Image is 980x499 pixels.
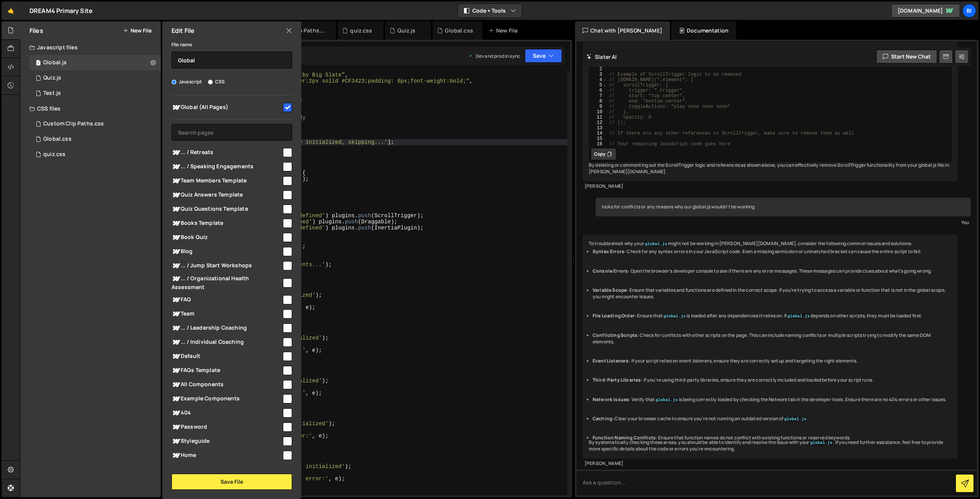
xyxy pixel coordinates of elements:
div: To remove all ScrollTrigger logic and references from your global.js file, you can simply delete ... [583,42,958,181]
button: New File [123,28,152,34]
label: CSS [208,78,225,86]
div: 16933/46377.css [29,132,161,147]
code: global.js [809,440,833,445]
div: You [598,218,969,226]
div: 7 [590,93,607,99]
strong: Variable Scope [593,287,627,293]
div: Global.css [43,136,72,143]
span: ... / Jump Start Workshops [171,261,282,270]
code: global.js [644,241,668,247]
span: Styleguide [171,437,282,446]
div: 11 [590,115,607,120]
div: 8 [590,99,607,104]
li: : Clear your browser cache to ensure you're not running an outdated version of . [593,416,952,422]
li: : Ensure that variables and functions are defined in the correct scope. If you're trying to acces... [593,287,952,300]
li: : Ensure that function names do not conflict with existing functions or reserved keywords. [593,435,952,441]
div: 12 [590,120,607,125]
div: Dev and prod in sync [468,53,520,59]
div: CSS files [20,101,161,116]
div: 16933/47116.css [29,116,161,132]
li: : If you're using third-party libraries, ensure they are correctly included and loaded before you... [593,377,952,384]
div: [PERSON_NAME] [585,460,956,467]
strong: Conflicting Scripts [593,332,637,338]
div: 5 [590,83,607,88]
span: FAQs Template [171,366,282,375]
button: Save [525,49,562,63]
span: 1 [36,60,41,67]
button: Save File [171,474,292,490]
a: Bi [962,4,976,18]
strong: Third-Party Libraries [593,377,641,383]
li: : Verify that is being correctly loaded by checking the Network tab in the developer tools. Ensur... [593,397,952,403]
div: New File [488,27,521,34]
div: DREAM4 Primary Site [29,6,93,15]
span: Global (All Pages) [171,103,282,112]
h2: Slater AI [586,53,617,60]
strong: File Loading Order [593,312,635,319]
a: [DOMAIN_NAME] [891,4,960,18]
label: Javascript [171,78,202,86]
input: Search pages [171,124,292,141]
label: File name [171,41,192,49]
div: 16 [590,141,607,147]
li: : Check for any syntax errors in your JavaScript code. Even a missing semicolon or unmatched brac... [593,249,952,255]
div: Global.css [445,27,473,34]
div: Quiz.js [43,75,61,81]
div: 9 [590,104,607,109]
span: Quiz Questions Template [171,205,282,214]
code: global.js [663,314,686,319]
input: CSS [208,80,213,85]
strong: Syntax Errors [593,248,624,255]
div: 3 [590,72,607,77]
div: 4 [590,77,607,83]
div: 16933/46376.js [29,55,161,70]
div: Documentation [671,21,736,40]
div: To troubleshoot why your might not be working in [PERSON_NAME][DOMAIN_NAME], consider the followi... [583,234,958,458]
span: Default [171,352,282,361]
span: Home [171,451,282,460]
div: quiz.css [350,27,372,34]
div: 2 [590,67,607,72]
button: Start new chat [876,50,937,63]
input: Javascript [171,80,176,85]
span: Team Members Template [171,176,282,185]
code: global.js [784,416,807,422]
span: All Components [171,380,282,389]
code: global.js [655,397,678,403]
span: Blog [171,247,282,256]
div: Test.js [43,90,61,97]
div: 14 [590,131,607,136]
li: : Ensure that is loaded after any dependencies it relies on. If depends on other scripts, they mu... [593,313,952,319]
button: Code + Tools [458,4,522,18]
div: 16933/47614.js [29,86,161,101]
span: ... / Organizational Health Assessment [171,274,282,291]
span: ... / Speaking Engagements [171,162,282,171]
div: 16933/46729.js [29,70,161,86]
div: Quiz.js [397,27,415,34]
div: Custom Clip Paths.css [43,120,104,127]
span: Example Components [171,394,282,403]
span: 404 [171,408,282,418]
span: Book Quiz [171,233,282,242]
div: 6 [590,88,607,93]
span: ... / Individual Coaching [171,338,282,347]
div: 15 [590,136,607,141]
span: Team [171,309,282,319]
span: ... / Retreats [171,148,282,157]
div: Global.js [43,59,67,66]
span: FAQ [171,295,282,304]
div: quiz.css [43,151,65,158]
strong: Event Listeners [593,358,629,364]
div: looks for conflicts or any reasons why our global.js wouldn't be working [596,198,971,216]
div: Javascript files [20,40,161,55]
div: [PERSON_NAME] [585,183,956,190]
button: Copy [591,148,616,160]
span: ... / Leadership Coaching [171,323,282,333]
li: : If your script relies on event listeners, ensure they are correctly set up and targeting the ri... [593,358,952,364]
div: 13 [590,125,607,131]
strong: Network Issues [593,396,629,403]
h2: Edit File [171,26,194,35]
a: 🤙 [2,2,20,20]
code: global.js [787,314,810,319]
